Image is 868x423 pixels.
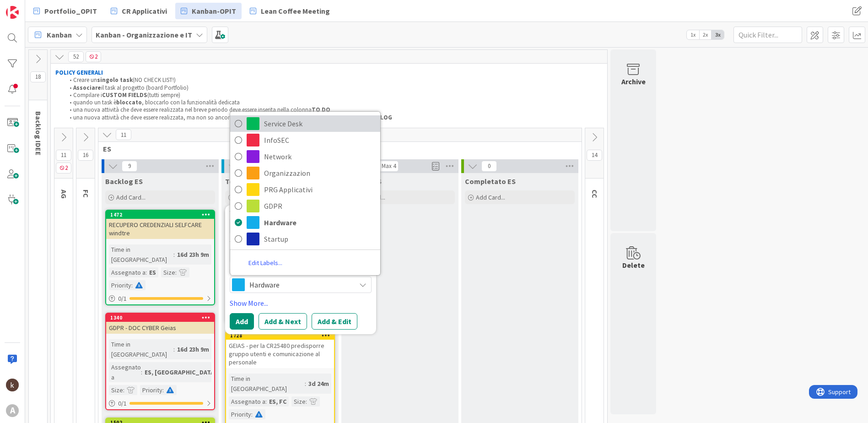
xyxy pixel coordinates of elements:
span: 0 [481,161,497,172]
span: 2 [56,163,71,174]
span: Startup [264,232,376,246]
span: : [123,385,124,395]
span: : [146,267,147,277]
span: Support [19,1,42,12]
span: To Do ES [225,177,254,186]
a: InfoSEC [230,132,380,148]
li: una nuova attività che deve essere realizzata nel breve periodo deve essere inserita nella colonna [65,106,603,114]
div: GDPR - DOC CYBER Geias [106,322,214,334]
span: 11 [116,129,131,140]
span: : [305,379,306,389]
span: CR Applicativi [122,5,167,16]
strong: CUSTOM FIELDS [102,91,147,99]
span: : [131,280,133,290]
li: Compilare i (tutti sempre) [65,92,603,99]
div: 1340GDPR - DOC CYBER Geias [106,314,214,334]
div: GEIAS - per la CR25480 predisporre gruppo utenti e comunicazione al personale [226,340,334,368]
span: Organizzazion [264,166,376,180]
div: Time in [GEOGRAPHIC_DATA] [229,374,305,394]
span: 52 [68,51,84,62]
span: : [251,409,253,419]
span: 3x [712,30,724,39]
span: InfoSEC [264,133,376,147]
a: PRG Applicativi [230,181,380,198]
a: Lean Coffee Meeting [244,3,335,19]
span: FC [81,190,91,198]
div: 1472RECUPERO CREDENZIALI SELFCARE windtre [106,211,214,239]
span: Hardware [249,278,351,291]
span: PRG Applicativi [264,183,376,196]
strong: singolo task [97,76,133,84]
div: Assegnato a [109,362,141,382]
div: 0/1 [106,398,214,409]
li: quando un task è , bloccarlo con la funzionalità dedicata [65,99,603,106]
div: ES [147,267,158,277]
a: GDPR [230,198,380,214]
span: AG [59,190,69,199]
span: 9 [122,161,137,172]
a: Startup [230,231,380,247]
span: : [173,344,175,354]
span: 2 [86,51,101,62]
a: 1472RECUPERO CREDENZIALI SELFCARE windtreTime in [GEOGRAPHIC_DATA]:16d 23h 9mAssegnato a:ESSize:P... [105,210,215,305]
div: Archive [621,76,646,87]
span: 1x [687,30,699,39]
span: Label [230,268,244,275]
div: 3d 24m [306,379,331,389]
span: : [306,396,307,407]
button: Add [230,313,254,330]
span: Backlog IDEE [34,111,43,156]
input: Quick Filter... [733,27,802,43]
a: CR Applicativi [105,3,173,19]
span: 18 [30,71,46,82]
strong: Associare [73,84,101,92]
span: 0 / 1 [118,399,127,408]
button: Add & Edit [312,313,357,330]
div: 1728GEIAS - per la CR25480 predisporre gruppo utenti e comunicazione al personale [226,331,334,368]
span: CC [590,190,599,198]
span: : [265,396,267,407]
strong: TO DO [312,106,330,114]
img: kh [6,379,19,391]
div: 1472 [110,211,214,218]
div: 1472 [106,211,214,219]
div: RECUPERO CREDENZIALI SELFCARE windtre [106,219,214,239]
span: : [173,249,175,260]
div: Priority [140,385,162,395]
img: Visit kanbanzone.com [6,6,19,19]
div: 1728 [226,331,334,340]
span: 16 [78,150,93,161]
b: Kanban - Organizzazione e IT [96,30,192,39]
div: Assegnato a [109,267,146,277]
span: Backlog ES [105,177,143,186]
a: Organizzazion [230,165,380,181]
span: Portfolio_OPIT [44,5,97,16]
a: Service Desk [230,115,380,132]
span: Lean Coffee Meeting [261,5,330,16]
a: 1340GDPR - DOC CYBER GeiasTime in [GEOGRAPHIC_DATA]:16d 23h 9mAssegnato a:ES, [GEOGRAPHIC_DATA]Si... [105,313,215,410]
a: Portfolio_OPIT [28,3,102,19]
span: Network [264,150,376,163]
div: Time in [GEOGRAPHIC_DATA] [109,339,173,359]
span: 11 [56,150,71,161]
div: 1340 [106,314,214,322]
div: Priority [229,409,251,419]
button: Add & Next [259,313,307,330]
span: 2x [699,30,712,39]
div: Size [109,385,123,395]
span: Completato ES [465,177,516,186]
div: ES, [GEOGRAPHIC_DATA] [142,367,219,377]
span: : [175,267,177,277]
div: 1340 [110,315,214,321]
span: Kanban [47,29,72,40]
span: 14 [587,150,602,161]
div: 1728 [230,332,334,339]
li: il task al progetto (board Portfolio) [65,84,603,92]
span: ES [103,144,570,153]
div: 16d 23h 9m [175,249,211,260]
div: Time in [GEOGRAPHIC_DATA] [109,244,173,265]
li: una nuova attività che deve essere realizzata, ma non so ancora quando verrà fatta, deve essere i... [65,114,603,121]
span: 0 / 1 [118,294,127,304]
span: GDPR [264,199,376,213]
div: A [6,404,19,417]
